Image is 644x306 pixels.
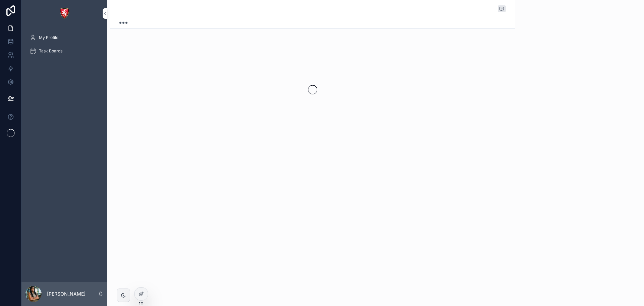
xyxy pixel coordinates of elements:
img: App logo [59,8,70,19]
a: Task Boards [25,45,103,57]
div: scrollable content [21,27,107,66]
a: My Profile [25,32,103,44]
p: [PERSON_NAME] [47,291,86,297]
span: Task Boards [39,48,62,54]
span: My Profile [39,35,58,40]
